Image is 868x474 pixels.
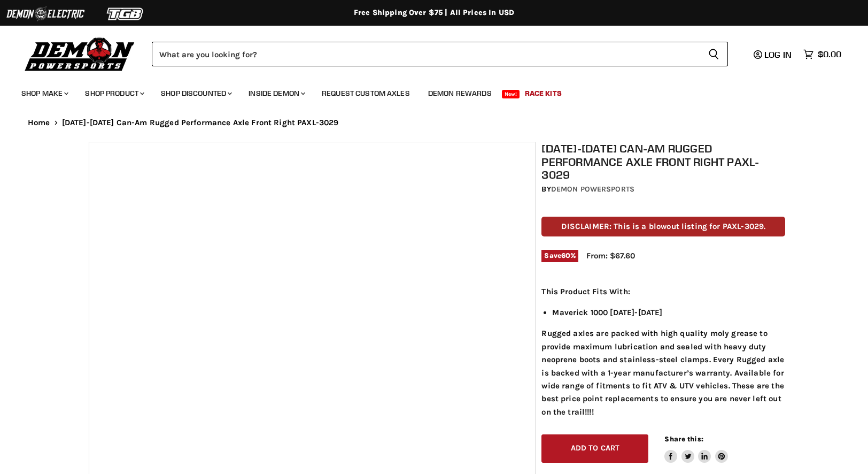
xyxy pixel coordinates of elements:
a: Demon Rewards [420,82,500,104]
li: Maverick 1000 [DATE]-[DATE] [552,306,785,319]
span: From: $67.60 [586,251,635,261]
div: Free Shipping Over $75 | All Prices In USD [6,8,862,18]
span: 60 [561,251,570,259]
p: DISCLAIMER: This is a blowout listing for PAXL-3029. [541,217,785,236]
img: TGB Logo 2 [86,4,166,24]
ul: Main menu [13,78,839,104]
span: Save % [541,250,578,262]
img: Demon Powersports [21,35,138,73]
span: [DATE]-[DATE] Can-Am Rugged Performance Axle Front Right PAXL-3029 [62,118,339,127]
aside: Share this: [664,434,728,463]
img: Demon Electric Logo 2 [5,4,86,24]
a: Home [28,118,50,127]
a: Shop Product [77,82,151,104]
a: Demon Powersports [551,185,634,194]
input: Search [152,42,700,66]
div: Rugged axles are packed with high quality moly grease to provide maximum lubrication and sealed w... [541,285,785,418]
a: Inside Demon [241,82,312,104]
div: by [541,184,785,195]
a: Shop Discounted [153,82,238,104]
a: Shop Make [13,82,75,104]
nav: Breadcrumbs [6,118,862,127]
p: This Product Fits With: [541,285,785,298]
span: Add to cart [571,444,620,453]
span: $0.00 [818,49,841,59]
h1: [DATE]-[DATE] Can-Am Rugged Performance Axle Front Right PAXL-3029 [541,142,785,181]
a: Race Kits [517,82,570,104]
form: Product [152,42,728,66]
button: Search [700,42,728,66]
a: $0.00 [798,47,847,62]
span: Share this: [664,435,703,443]
button: Add to cart [541,434,648,463]
a: Request Custom Axles [314,82,418,104]
span: Log in [764,49,792,60]
span: New! [502,90,520,98]
a: Log in [749,50,798,59]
